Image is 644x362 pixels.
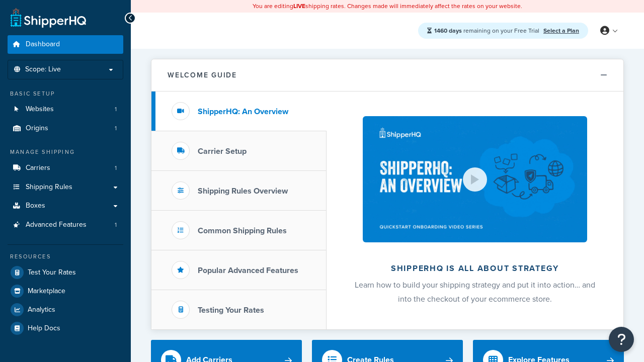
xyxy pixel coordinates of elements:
[26,202,45,210] span: Boxes
[28,324,60,333] span: Help Docs
[26,124,48,133] span: Origins
[8,252,123,261] div: Resources
[543,26,579,35] a: Select a Plan
[151,59,623,92] button: Welcome Guide
[28,287,65,296] span: Marketplace
[355,279,595,305] span: Learn how to build your shipping strategy and put it into action… and into the checkout of your e...
[8,263,123,282] a: Test Your Rates
[434,26,462,35] strong: 1460 days
[8,100,123,119] li: Websites
[609,327,634,352] button: Open Resource Center
[8,89,123,98] div: Basic Setup
[8,282,123,300] a: Marketplace
[293,2,305,11] b: LIVE
[198,266,298,275] h3: Popular Advanced Features
[115,164,117,172] span: 1
[8,216,123,234] li: Advanced Features
[28,268,76,277] span: Test Your Rates
[8,119,123,138] a: Origins1
[26,105,54,114] span: Websites
[115,221,117,229] span: 1
[8,148,123,156] div: Manage Shipping
[8,119,123,138] li: Origins
[8,159,123,177] a: Carriers1
[198,306,264,315] h3: Testing Your Rates
[434,26,541,35] span: remaining on your Free Trial
[25,65,61,74] span: Scope: Live
[8,197,123,215] a: Boxes
[198,187,288,196] h3: Shipping Rules Overview
[8,178,123,197] a: Shipping Rules
[8,159,123,177] li: Carriers
[8,35,123,54] a: Dashboard
[198,147,247,156] h3: Carrier Setup
[8,301,123,319] a: Analytics
[168,71,237,79] h2: Welcome Guide
[198,107,288,116] h3: ShipperHQ: An Overview
[8,100,123,119] a: Websites1
[353,264,597,273] h2: ShipperHQ is all about strategy
[26,40,60,49] span: Dashboard
[198,226,287,235] h3: Common Shipping Rules
[28,306,55,314] span: Analytics
[8,319,123,337] a: Help Docs
[26,183,72,192] span: Shipping Rules
[363,116,587,242] img: ShipperHQ is all about strategy
[26,221,87,229] span: Advanced Features
[26,164,50,172] span: Carriers
[8,216,123,234] a: Advanced Features1
[115,124,117,133] span: 1
[115,105,117,114] span: 1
